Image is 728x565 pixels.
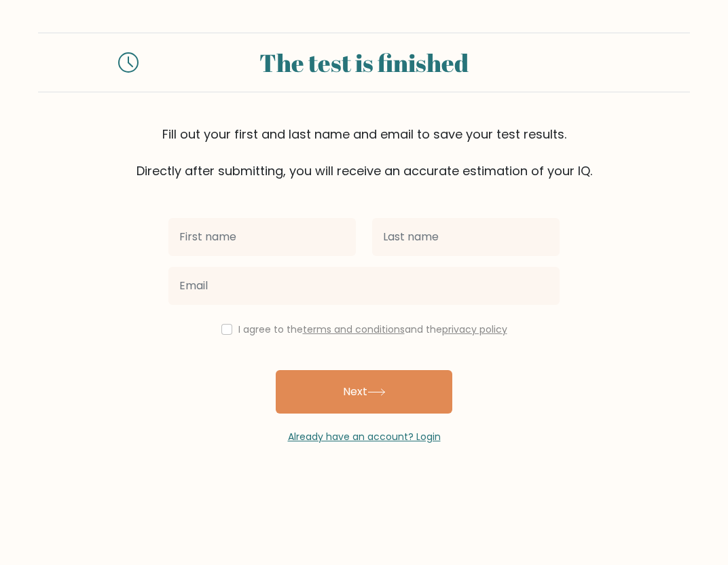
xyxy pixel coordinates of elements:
input: First name [168,218,356,256]
input: Email [168,267,560,305]
a: terms and conditions [303,323,405,336]
div: The test is finished [155,44,573,81]
button: Next [276,370,452,414]
label: I agree to the and the [238,323,507,336]
a: Already have an account? Login [288,430,441,443]
input: Last name [372,218,560,256]
a: privacy policy [442,323,507,336]
div: Fill out your first and last name and email to save your test results. Directly after submitting,... [38,125,690,180]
